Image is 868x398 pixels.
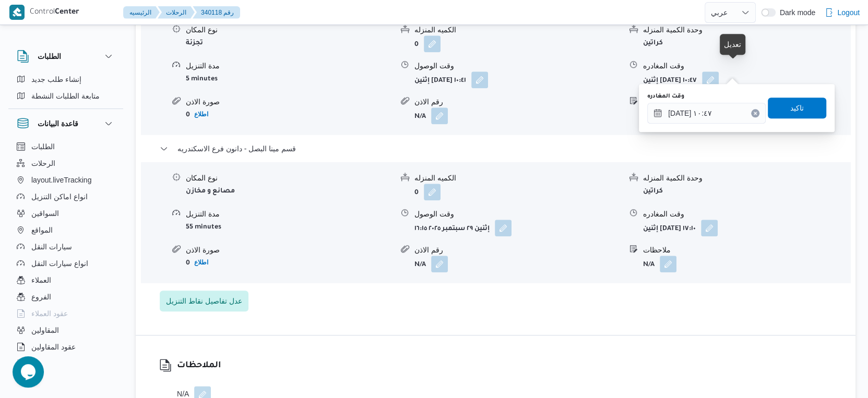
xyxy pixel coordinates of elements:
[776,8,815,17] span: Dark mode
[724,38,741,51] div: تعديل
[643,61,850,71] div: وقت المغادره
[160,291,248,311] button: عدل تفاصيل نقاط التنزيل
[190,108,212,120] button: اطلاع
[186,260,190,267] b: 0
[186,112,190,119] b: 0
[13,339,119,355] button: عقود المقاولين
[186,40,203,47] b: تجزئة
[38,117,78,130] h3: قاعدة البيانات
[414,77,466,85] b: إثنين [DATE] ١٠:٤١
[643,173,850,184] div: وحدة الكمية المنزله
[414,97,621,107] div: رقم الاذن
[31,291,51,303] span: الفروع
[186,245,393,256] div: صورة الاذن
[643,245,850,256] div: ملاحظات
[9,5,25,20] img: X8yXhbKr1z7QwAAAABJRU5ErkJggg==
[13,188,119,205] button: انواع اماكن التنزيل
[790,102,804,114] span: تاكيد
[193,6,240,19] button: 340118 رقم
[160,142,832,155] button: قسم مينا البصل - دانون فرع الاسكندريه
[13,355,119,372] button: اجهزة التليفون
[768,98,826,118] button: تاكيد
[643,25,850,35] div: وحدة الكمية المنزله
[13,222,119,238] button: المواقع
[13,272,119,288] button: العملاء
[414,209,621,220] div: وقت الوصول
[123,6,160,19] button: الرئيسيه
[643,40,663,47] b: كراتين
[13,238,119,255] button: سيارات النقل
[414,173,621,184] div: الكميه المنزله
[17,117,115,130] button: قاعدة البيانات
[31,157,55,170] span: الرحلات
[643,261,655,269] b: N/A
[8,71,123,108] div: الطلبات
[643,225,696,233] b: إثنين [DATE] ١٧:١٠
[31,324,59,336] span: المقاولين
[13,155,119,172] button: الرحلات
[31,73,81,86] span: إنشاء طلب جديد
[186,173,393,184] div: نوع المكان
[194,111,208,118] b: اطلاع
[186,224,221,231] b: 55 minutes
[31,140,55,153] span: الطلبات
[186,209,393,220] div: مدة التنزيل
[166,295,242,307] span: عدل تفاصيل نقاط التنزيل
[31,240,72,253] span: سيارات النقل
[141,162,850,283] div: قسم مينا البصل - دانون فرع الاسكندريه
[414,25,621,35] div: الكميه المنزله
[13,305,119,322] button: عقود العملاء
[821,2,864,23] button: Logout
[31,190,88,203] span: انواع اماكن التنزيل
[414,61,621,71] div: وقت الوصول
[194,259,208,266] b: اطلاع
[31,357,75,370] span: اجهزة التليفون
[643,77,697,85] b: إثنين [DATE] ١٠:٤٧
[141,14,850,135] div: قسم ثان المنتزة
[31,341,76,353] span: عقود المقاولين
[8,138,123,364] div: قاعدة البيانات
[751,109,759,117] button: Clear input
[837,6,860,19] span: Logout
[31,307,68,320] span: عقود العملاء
[38,50,61,63] h3: الطلبات
[186,61,393,71] div: مدة التنزيل
[13,138,119,155] button: الطلبات
[414,245,621,256] div: رقم الاذن
[13,88,119,104] button: متابعة الطلبات النشطة
[414,189,419,197] b: 0
[186,76,218,83] b: 5 minutes
[190,256,212,269] button: اطلاع
[13,71,119,88] button: إنشاء طلب جديد
[414,261,426,269] b: N/A
[31,174,91,186] span: layout.liveTracking
[647,103,766,124] input: Press the down key to open a popover containing a calendar.
[643,209,850,220] div: وقت المغادره
[31,90,100,102] span: متابعة الطلبات النشطة
[13,255,119,272] button: انواع سيارات النقل
[647,92,684,101] label: وقت المغادره
[186,25,393,35] div: نوع المكان
[31,224,53,236] span: المواقع
[10,356,44,388] iframe: chat widget
[17,50,115,63] button: الطلبات
[177,142,296,155] span: قسم مينا البصل - دانون فرع الاسكندريه
[13,322,119,339] button: المقاولين
[414,41,419,49] b: 0
[414,225,490,233] b: إثنين ٢٩ سبتمبر ٢٠٢٥ ١٦:١٥
[55,8,79,17] b: Center
[13,172,119,188] button: layout.liveTracking
[31,274,51,286] span: العملاء
[31,257,88,270] span: انواع سيارات النقل
[643,188,663,195] b: كراتين
[414,113,426,120] b: N/A
[186,188,235,195] b: مصانع و مخازن
[186,97,393,107] div: صورة الاذن
[31,207,59,220] span: السواقين
[13,205,119,222] button: السواقين
[158,6,195,19] button: الرحلات
[177,359,221,373] h3: الملاحظات
[13,288,119,305] button: الفروع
